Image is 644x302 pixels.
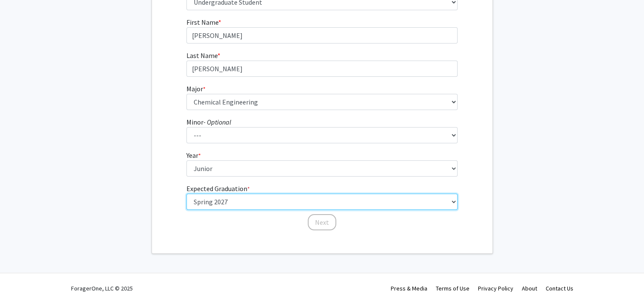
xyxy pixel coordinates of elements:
[308,214,336,230] button: Next
[186,51,218,60] span: Last Name
[522,285,537,292] a: About
[478,285,513,292] a: Privacy Policy
[186,18,218,26] span: First Name
[6,264,36,296] iframe: Chat
[186,183,250,194] label: Expected Graduation
[186,150,201,160] label: Year
[546,285,573,292] a: Contact Us
[391,285,427,292] a: Press & Media
[186,84,206,94] label: Major
[436,285,469,292] a: Terms of Use
[186,117,231,127] label: Minor
[203,118,231,126] i: - Optional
